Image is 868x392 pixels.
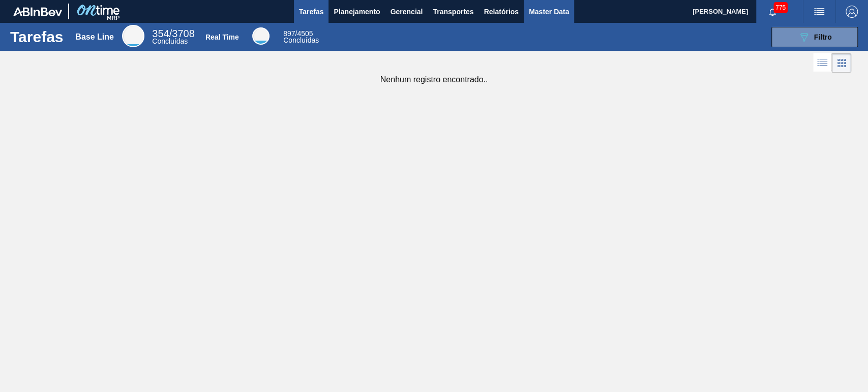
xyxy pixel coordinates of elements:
span: Gerencial [391,6,423,18]
span: Planejamento [334,6,380,18]
button: Notificações [756,5,789,19]
span: Tarefas [299,6,324,18]
div: Real Time [205,33,239,41]
img: userActions [813,6,825,18]
div: Base Line [75,32,114,42]
div: Real Time [252,27,270,45]
div: Base Line [152,29,194,45]
span: 354 [152,28,169,39]
div: Base Line [122,25,144,47]
span: 775 [773,2,788,13]
span: 897 [283,29,295,38]
span: / 4505 [283,29,313,38]
img: Logout [846,6,858,18]
div: Visão em Cards [832,53,851,73]
span: Filtro [814,33,832,41]
span: Concluídas [152,37,188,45]
button: Filtro [771,27,858,47]
h1: Tarefas [10,31,64,43]
span: Concluídas [283,36,319,44]
span: / 3708 [152,28,194,39]
span: Master Data [529,6,569,18]
div: Real Time [283,30,319,44]
img: TNhmsLtSVTkK8tSr43FrP2fwEKptu5GPRR3wAAAABJRU5ErkJggg== [13,7,62,16]
div: Visão em Lista [813,53,832,73]
span: Relatórios [484,6,518,18]
span: Transportes [433,6,473,18]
